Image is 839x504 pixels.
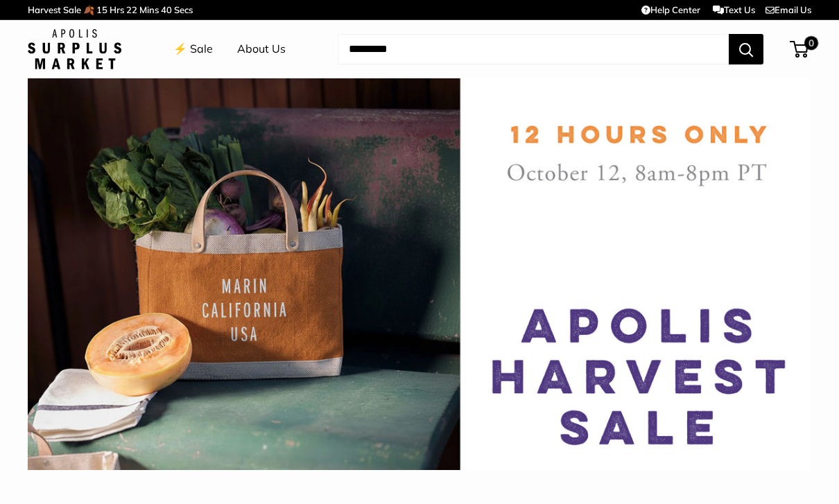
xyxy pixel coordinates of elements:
a: ⚡️ Sale [173,39,213,60]
button: Search [729,34,763,64]
input: Search... [338,34,729,64]
span: 22 [126,4,137,15]
span: Mins [139,4,159,15]
a: Help Center [641,4,700,15]
span: 0 [804,36,818,50]
a: About Us [237,39,286,60]
a: 0 [791,41,808,58]
a: Text Us [713,4,755,15]
span: 40 [161,4,172,15]
a: Email Us [766,4,811,15]
span: 15 [96,4,107,15]
img: Apolis: Surplus Market [28,29,121,69]
span: Secs [174,4,193,15]
span: Hrs [110,4,124,15]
